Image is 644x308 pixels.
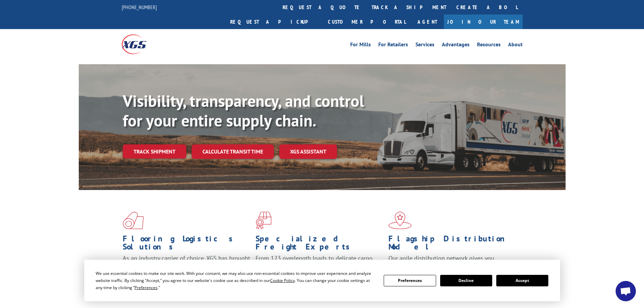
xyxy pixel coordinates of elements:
[123,144,186,159] a: Track shipment
[256,235,383,254] h1: Specialized Freight Experts
[135,285,158,290] span: Preferences
[384,275,436,286] button: Preferences
[388,235,516,254] h1: Flagship Distribution Model
[84,260,560,301] div: Cookie Consent Prompt
[123,235,251,254] h1: Flooring Logistics Solutions
[411,15,444,29] a: Agent
[508,42,523,49] a: About
[256,212,271,229] img: xgs-icon-focused-on-flooring-red
[388,212,412,229] img: xgs-icon-flagship-distribution-model-red
[256,254,383,284] p: From 123 overlength loads to delicate cargo, our experienced staff knows the best way to move you...
[279,144,337,159] a: XGS ASSISTANT
[225,15,323,29] a: Request a pickup
[323,15,411,29] a: Customer Portal
[440,275,492,286] button: Decline
[123,254,250,278] span: As an industry carrier of choice, XGS has brought innovation and dedication to flooring logistics...
[415,42,434,49] a: Services
[96,270,376,291] div: We use essential cookies to make our site work. With your consent, we may also use non-essential ...
[477,42,501,49] a: Resources
[496,275,548,286] button: Accept
[192,144,274,159] a: Calculate transit time
[616,281,636,301] div: Open chat
[444,15,523,29] a: Join Our Team
[350,42,371,49] a: For Mills
[378,42,408,49] a: For Retailers
[123,90,364,131] b: Visibility, transparency, and control for your entire supply chain.
[122,4,157,10] a: [PHONE_NUMBER]
[123,212,144,229] img: xgs-icon-total-supply-chain-intelligence-red
[270,278,295,283] span: Cookie Policy
[388,254,513,270] span: Our agile distribution network gives you nationwide inventory management on demand.
[442,42,470,49] a: Advantages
